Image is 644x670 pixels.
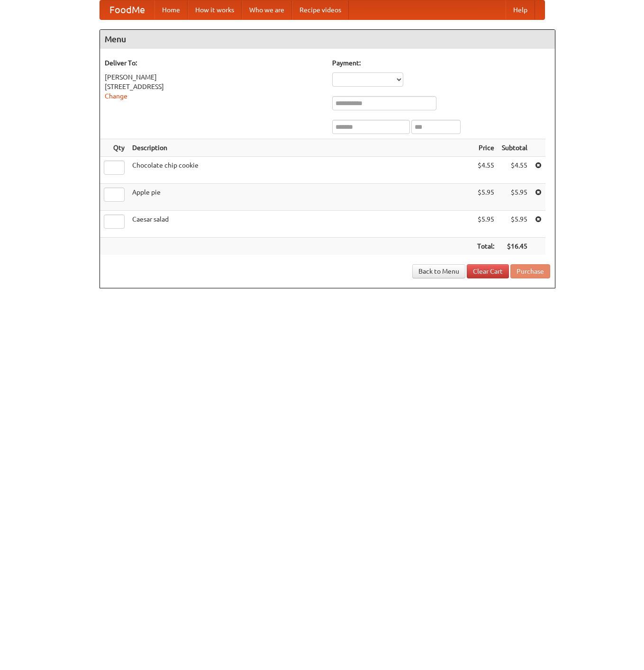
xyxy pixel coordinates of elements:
[292,0,349,19] a: Recipe videos
[105,82,323,91] div: [STREET_ADDRESS]
[154,0,188,19] a: Home
[498,238,531,255] th: $16.45
[332,58,550,68] h5: Payment:
[498,157,531,184] td: $4.55
[506,0,535,19] a: Help
[498,139,531,157] th: Subtotal
[128,139,473,157] th: Description
[188,0,242,19] a: How it works
[473,211,498,238] td: $5.95
[105,58,323,68] h5: Deliver To:
[473,184,498,211] td: $5.95
[100,30,555,49] h4: Menu
[473,139,498,157] th: Price
[128,184,473,211] td: Apple pie
[242,0,292,19] a: Who we are
[100,139,128,157] th: Qty
[473,157,498,184] td: $4.55
[105,72,323,82] div: [PERSON_NAME]
[467,264,509,278] a: Clear Cart
[100,0,154,19] a: FoodMe
[128,211,473,238] td: Caesar salad
[412,264,465,278] a: Back to Menu
[473,238,498,255] th: Total:
[498,211,531,238] td: $5.95
[498,184,531,211] td: $5.95
[128,157,473,184] td: Chocolate chip cookie
[105,92,127,100] a: Change
[510,264,550,278] button: Purchase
